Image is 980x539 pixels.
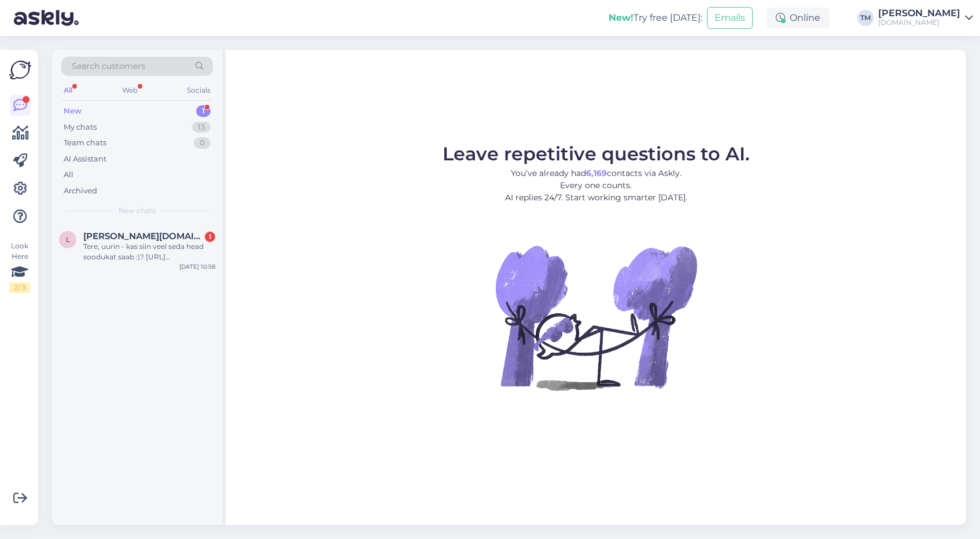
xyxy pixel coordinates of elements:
b: 6,169 [586,168,607,178]
span: leila.ong@hotmail.com [83,231,204,241]
span: Leave repetitive questions to AI. [443,142,750,165]
span: Search customers [72,60,145,72]
div: Web [120,83,140,98]
div: Archived [64,185,97,197]
div: My chats [64,122,97,133]
div: Try free [DATE]: [609,11,702,25]
div: Team chats [64,137,106,149]
div: Socials [185,83,213,98]
div: AI Assistant [64,153,106,165]
div: Tere, uurin - kas siin veel seda head soodukat saab :)? [URL][DOMAIN_NAME] [83,241,215,262]
div: Online [767,8,830,28]
b: New! [609,12,633,23]
div: 0 [194,137,211,149]
p: You’ve already had contacts via Askly. Every one counts. AI replies 24/7. Start working smarter [... [443,167,750,204]
div: 1 [196,105,211,117]
a: [PERSON_NAME][DOMAIN_NAME] [878,9,973,27]
div: 2 / 3 [9,283,30,293]
img: Askly Logo [9,59,31,81]
div: TM [857,10,874,26]
div: New [64,105,82,117]
div: [PERSON_NAME] [878,9,960,18]
div: [DOMAIN_NAME] [878,18,960,27]
div: 13 [192,122,211,133]
span: New chats [119,206,156,216]
div: [DATE] 10:58 [179,262,215,271]
span: l [66,235,70,244]
div: 1 [205,232,215,242]
button: Emails [707,7,753,29]
div: All [61,83,75,98]
div: Look Here [9,241,30,293]
img: No Chat active [492,213,700,421]
div: All [64,169,73,181]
